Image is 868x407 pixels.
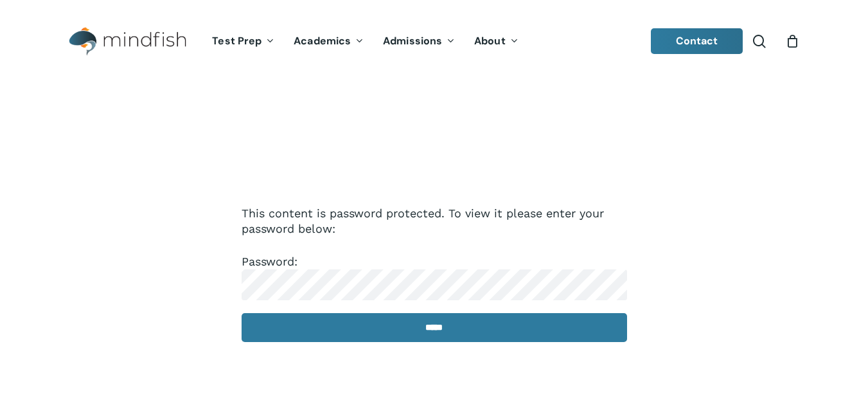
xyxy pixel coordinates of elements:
[51,17,817,66] header: Main Menu
[383,34,442,48] span: Admissions
[242,206,627,254] p: This content is password protected. To view it please enter your password below:
[474,34,506,48] span: About
[202,17,527,66] nav: Main Menu
[676,34,718,48] span: Contact
[373,36,465,47] a: Admissions
[783,322,850,389] iframe: Chatbot
[284,36,373,47] a: Academics
[212,34,261,48] span: Test Prep
[242,255,627,291] label: Password:
[651,28,743,54] a: Contact
[242,269,627,300] input: Password:
[294,34,351,48] span: Academics
[465,36,528,47] a: About
[202,36,284,47] a: Test Prep
[785,34,799,48] a: Cart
